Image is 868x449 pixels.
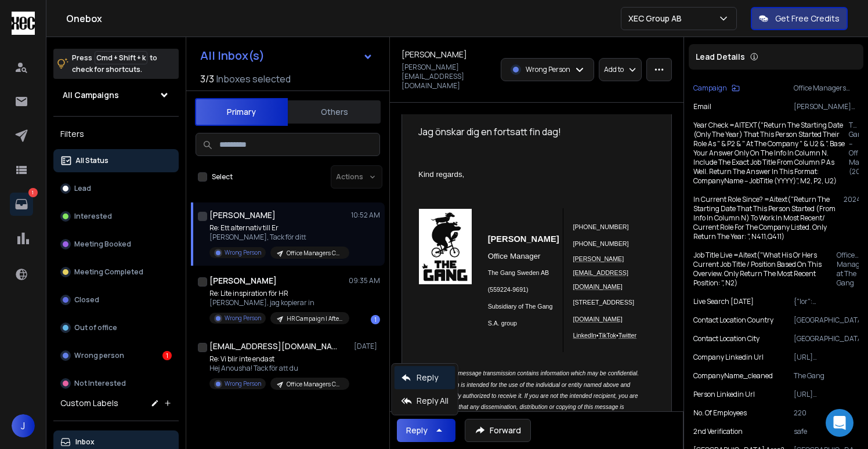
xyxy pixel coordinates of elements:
[693,390,755,399] p: Person Linkedin Url
[604,65,624,74] p: Add to
[209,354,349,364] p: Re: Vi blir inte endast
[12,414,35,437] button: J
[693,84,727,93] p: Campaign
[74,351,124,360] p: Wrong person
[844,195,859,241] p: 2024
[693,408,747,418] p: No. of Employees
[95,51,147,64] span: Cmd + Shift + k
[209,341,337,352] h1: [EMAIL_ADDRESS][DOMAIN_NAME]
[406,425,428,436] div: Reply
[573,240,629,247] span: [PHONE_NUMBER]
[693,121,848,186] p: Year check =AITEXT("Return the starting date (only the year) that this person started their role ...
[693,251,837,288] p: Job Title Live =aitext("What his or hers current job title / position based on this overview. Onl...
[209,275,277,287] h1: [PERSON_NAME]
[488,252,541,260] span: Office Manager
[225,248,261,257] p: Wrong Person
[599,328,616,341] a: TikTok
[619,328,636,341] a: Twitter
[628,13,686,24] p: XEC Group AB
[287,249,342,258] p: Office Managers Campaign | After Summer 2025
[419,209,472,285] img: g1YMA7Sj9RvqcCth3xh0bS5uznWyRYEI2vbHgSmFnYgRAeruasj4V9OG1FpV2C9FiJao9yLQdtZWu7mLrkpA8mW9MBHApwSzv...
[53,233,179,256] button: Meeting Booked
[573,332,596,339] span: LinkedIn
[573,299,634,306] span: [STREET_ADDRESS]
[200,50,265,61] h1: All Inbox(s)
[693,84,740,93] button: Campaign
[212,172,233,182] label: Select
[195,98,288,126] button: Primary
[794,334,859,343] p: [GEOGRAPHIC_DATA]
[74,295,99,305] p: Closed
[75,156,108,165] p: All Status
[10,193,33,216] a: 1
[63,89,119,101] h1: All Campaigns
[371,315,380,324] div: 1
[53,316,179,339] button: Out of office
[794,84,859,93] p: Office Managers Campaign | After Summer 2025
[53,84,179,107] button: All Campaigns
[74,323,117,332] p: Out of office
[693,102,711,111] p: Email
[74,212,112,221] p: Interested
[693,427,743,436] p: 2nd Verification
[402,63,494,90] p: [PERSON_NAME][EMAIL_ADDRESS][DOMAIN_NAME]
[28,188,38,197] p: 1
[693,371,773,381] p: companyName_cleaned
[351,211,380,220] p: 10:52 AM
[397,419,455,442] button: Reply
[794,371,859,381] p: The Gang
[573,253,628,291] a: [PERSON_NAME][EMAIL_ADDRESS][DOMAIN_NAME]
[573,328,596,341] a: LinkedIn
[12,12,35,35] img: logo
[573,223,629,230] span: [PHONE_NUMBER]
[751,7,848,30] button: Get Free Credits
[573,312,623,324] a: [DOMAIN_NAME]
[287,314,342,323] p: HR Campaign | After Summer 2025
[209,223,349,233] p: Re: Ett alternativ till Er
[287,380,342,389] p: Office Managers Campaign | After Summer 2025
[200,72,214,86] span: 3 / 3
[209,298,349,307] p: [PERSON_NAME], jag kopierar in
[60,397,118,409] h3: Custom Labels
[693,334,759,343] p: Contact Location City
[349,276,380,285] p: 09:35 AM
[354,342,380,351] p: [DATE]
[74,240,131,249] p: Meeting Booked
[225,314,261,323] p: Wrong Person
[488,269,551,293] span: The Gang Sweden AB (559224-9691)
[209,289,349,298] p: Re: Lite inspiration för HR
[596,332,599,339] span: •
[616,332,619,339] span: •
[849,121,859,186] p: The Gang – Office Manager (2024)
[837,251,859,288] p: Office Manager at The Gang
[599,332,616,339] span: TikTok
[693,297,754,306] p: Live Search [DATE]
[74,379,126,388] p: Not Interested
[72,52,157,75] p: Press to check for shortcuts.
[53,149,179,172] button: All Status
[794,390,859,399] p: [URL][DOMAIN_NAME]
[209,364,349,373] p: Hej Anousha! Tack för att du
[225,379,261,388] p: Wrong Person
[794,316,859,325] p: [GEOGRAPHIC_DATA]
[696,51,745,63] p: Lead Details
[53,344,179,367] button: Wrong person1
[693,195,843,241] p: In Current Role Since? =aitext("Return the starting Date that this person started (from info in c...
[488,303,555,327] span: Subsidiary of The Gang S.A. group
[775,13,840,24] p: Get Free Credits
[53,126,179,142] h3: Filters
[209,209,276,221] h1: [PERSON_NAME]
[216,72,291,86] h3: Inboxes selected
[693,353,764,362] p: Company Linkedin Url
[619,332,636,339] span: Twitter
[162,351,172,360] div: 1
[417,395,449,407] p: Reply All
[794,408,859,418] p: 220
[53,372,179,395] button: Not Interested
[209,233,349,242] p: [PERSON_NAME], Tack för ditt
[573,316,623,323] span: [DOMAIN_NAME]
[66,12,621,26] h1: Onebox
[794,353,859,362] p: [URL][DOMAIN_NAME]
